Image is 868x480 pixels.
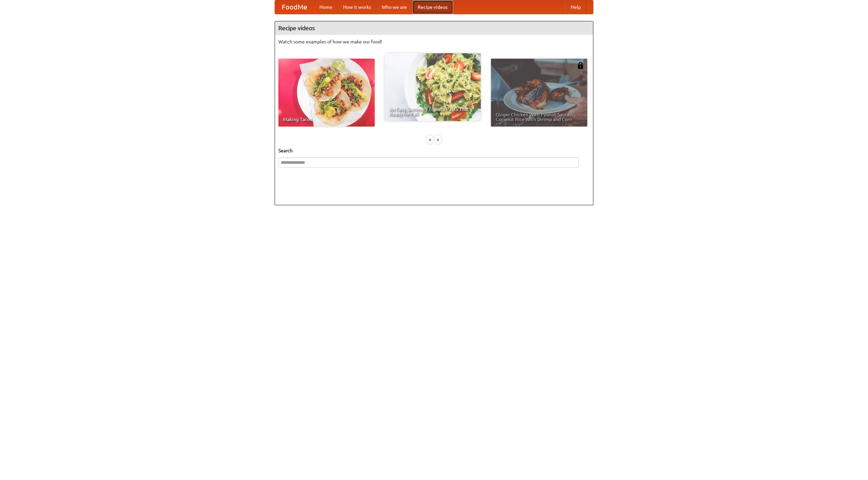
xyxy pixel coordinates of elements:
h4: Recipe videos [275,21,593,35]
div: « [427,135,433,144]
a: Making Tacos [278,59,375,127]
a: Recipe videos [412,0,453,14]
a: Help [565,0,586,14]
a: Home [314,0,338,14]
img: 483408.png [577,62,584,69]
h5: Search [278,147,590,154]
a: An Easy, Summery Tomato Pasta That's Ready for Fall [384,53,481,121]
span: Making Tacos [283,117,370,122]
span: An Easy, Summery Tomato Pasta That's Ready for Fall [389,107,476,116]
p: Watch some examples of how we make our food! [278,38,590,45]
a: FoodMe [275,0,314,14]
div: » [435,135,441,144]
a: How it works [338,0,376,14]
a: Who we are [376,0,412,14]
